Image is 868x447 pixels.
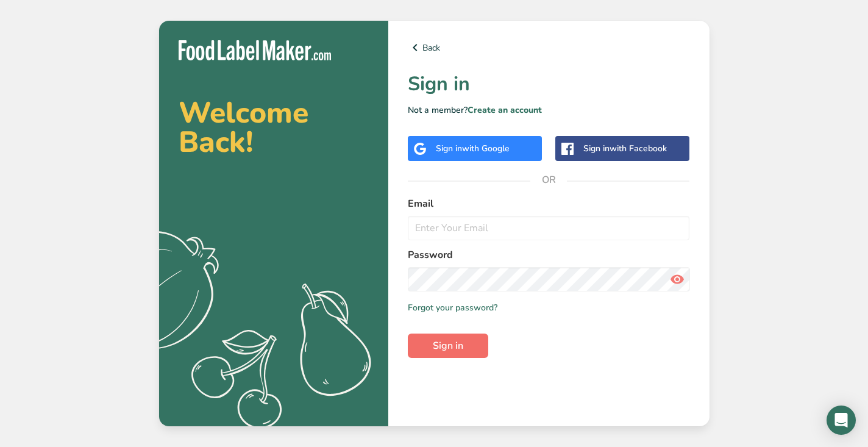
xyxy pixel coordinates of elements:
[408,334,488,358] button: Sign in
[583,142,667,155] div: Sign in
[408,196,690,211] label: Email
[408,40,690,55] a: Back
[179,98,369,157] h2: Welcome Back!
[408,248,690,262] label: Password
[408,70,690,99] h1: Sign in
[610,143,667,154] span: with Facebook
[436,142,510,155] div: Sign in
[468,104,542,116] a: Create an account
[408,104,690,116] p: Not a member?
[408,301,497,314] a: Forgot your password?
[408,216,690,240] input: Enter Your Email
[530,162,567,198] span: OR
[179,40,331,60] img: Food Label Maker
[433,338,463,353] span: Sign in
[462,143,510,154] span: with Google
[827,406,856,435] div: Open Intercom Messenger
